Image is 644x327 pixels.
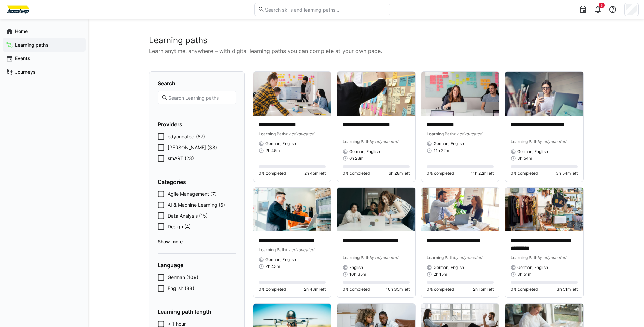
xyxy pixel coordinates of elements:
[158,308,236,315] h4: Learning path length
[349,156,363,161] span: 6h 28m
[337,188,415,231] img: image
[168,212,208,219] span: Data Analysis (15)
[168,202,225,208] span: AI & Machine Learning (6)
[473,287,494,292] span: 2h 15m left
[389,171,410,176] span: 6h 28m left
[471,171,494,176] span: 11h 22m left
[168,144,217,151] span: [PERSON_NAME] (38)
[601,3,603,7] span: 3
[517,272,531,277] span: 3h 51m
[304,171,326,176] span: 2h 45m left
[537,139,566,144] span: by edyoucated
[369,255,398,260] span: by edyoucated
[158,121,236,128] h4: Providers
[259,131,286,136] span: Learning Path
[158,262,236,269] h4: Language
[343,171,370,176] span: 0% completed
[557,287,578,292] span: 3h 51m left
[421,72,499,116] img: image
[511,255,537,260] span: Learning Path
[343,255,369,260] span: Learning Path
[265,264,280,269] span: 2h 43m
[158,80,236,87] h4: Search
[369,139,398,144] span: by edyoucated
[149,47,584,55] p: Learn anytime, anywhere – with digital learning paths you can complete at your own pace.
[434,148,449,153] span: 11h 22m
[427,171,454,176] span: 0% completed
[264,6,386,13] input: Search skills and learning paths…
[304,287,326,292] span: 2h 43m left
[343,287,370,292] span: 0% completed
[427,131,454,136] span: Learning Path
[434,265,464,270] span: German, English
[265,141,296,147] span: German, English
[434,272,447,277] span: 2h 15m
[168,274,198,281] span: German (109)
[265,257,296,262] span: German, English
[556,171,578,176] span: 3h 54m left
[505,188,583,231] img: image
[505,72,583,116] img: image
[517,265,548,270] span: German, English
[168,191,217,197] span: Agile Management (7)
[511,287,538,292] span: 0% completed
[337,72,415,116] img: image
[511,171,538,176] span: 0% completed
[168,94,232,101] input: Search Learning paths
[454,131,482,136] span: by edyoucated
[349,272,366,277] span: 10h 35m
[253,188,331,231] img: image
[168,223,191,230] span: Design (4)
[386,287,410,292] span: 10h 35m left
[517,149,548,154] span: German, English
[168,133,205,140] span: edyoucated (87)
[253,72,331,116] img: image
[454,255,482,260] span: by edyoucated
[286,247,314,252] span: by edyoucated
[349,149,380,154] span: German, English
[421,188,499,231] img: image
[158,178,236,185] h4: Categories
[434,141,464,147] span: German, English
[343,139,369,144] span: Learning Path
[427,255,454,260] span: Learning Path
[149,35,584,46] h2: Learning paths
[517,156,532,161] span: 3h 54m
[259,171,286,176] span: 0% completed
[168,155,194,162] span: smART (23)
[259,247,286,252] span: Learning Path
[286,131,314,136] span: by edyoucated
[511,139,537,144] span: Learning Path
[259,287,286,292] span: 0% completed
[168,285,194,292] span: English (88)
[427,287,454,292] span: 0% completed
[265,148,280,153] span: 2h 45m
[349,265,363,270] span: English
[158,238,236,245] span: Show more
[537,255,566,260] span: by edyoucated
